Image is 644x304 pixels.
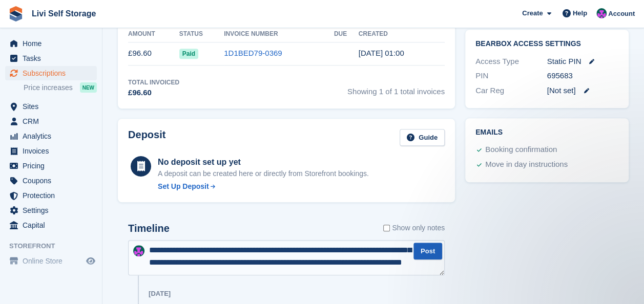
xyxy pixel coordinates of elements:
[359,49,404,57] time: 2025-09-12 00:00:42 UTC
[5,66,97,80] a: menu
[158,181,209,192] div: Set Up Deposit
[596,8,607,18] img: Graham Cameron
[383,223,445,233] label: Show only notes
[224,26,334,42] th: Invoice Number
[128,223,170,234] h2: Timeline
[23,129,84,143] span: Analytics
[23,254,84,268] span: Online Store
[5,218,97,232] a: menu
[149,290,171,298] div: [DATE]
[475,85,547,97] div: Car Reg
[158,168,369,179] p: A deposit can be created here or directly from Storefront bookings.
[347,78,445,99] span: Showing 1 of 1 total invoices
[547,70,619,82] div: 695683
[485,144,557,156] div: Booking confirmation
[224,49,282,57] a: 1D1BED79-0369
[179,49,198,59] span: Paid
[5,114,97,128] a: menu
[5,159,97,173] a: menu
[5,36,97,51] a: menu
[522,8,543,18] span: Create
[24,82,97,93] a: Price increases NEW
[547,56,619,68] div: Static PIN
[179,26,224,42] th: Status
[5,51,97,66] a: menu
[5,188,97,203] a: menu
[5,254,97,268] a: menu
[608,9,635,19] span: Account
[359,26,445,42] th: Created
[23,188,84,203] span: Protection
[128,87,179,99] div: £96.60
[573,8,587,18] span: Help
[413,243,442,259] button: Post
[475,70,547,82] div: PIN
[23,36,84,51] span: Home
[23,114,84,128] span: CRM
[5,144,97,158] a: menu
[5,99,97,114] a: menu
[475,40,618,48] h2: BearBox Access Settings
[23,159,84,173] span: Pricing
[5,203,97,218] a: menu
[9,241,102,251] span: Storefront
[28,5,100,22] a: Livi Self Storage
[23,51,84,66] span: Tasks
[475,128,618,137] h2: Emails
[5,129,97,143] a: menu
[128,26,179,42] th: Amount
[334,26,359,42] th: Due
[158,156,369,168] div: No deposit set up yet
[23,99,84,114] span: Sites
[8,6,24,21] img: stora-icon-8386f47178a22dfd0bd8f6a31ec36ba5ce8667c1dd55bd0f319d3a0aa187defe.svg
[128,78,179,87] div: Total Invoiced
[383,223,390,233] input: Show only notes
[24,83,73,93] span: Price increases
[5,173,97,188] a: menu
[23,144,84,158] span: Invoices
[133,245,144,256] img: Graham Cameron
[475,56,547,68] div: Access Type
[400,129,445,146] a: Guide
[128,42,179,65] td: £96.60
[128,129,165,146] h2: Deposit
[485,159,568,171] div: Move in day instructions
[23,218,84,232] span: Capital
[80,82,97,93] div: NEW
[547,85,619,97] div: [Not set]
[23,173,84,188] span: Coupons
[85,255,97,267] a: Preview store
[23,203,84,218] span: Settings
[23,66,84,80] span: Subscriptions
[158,181,369,192] a: Set Up Deposit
